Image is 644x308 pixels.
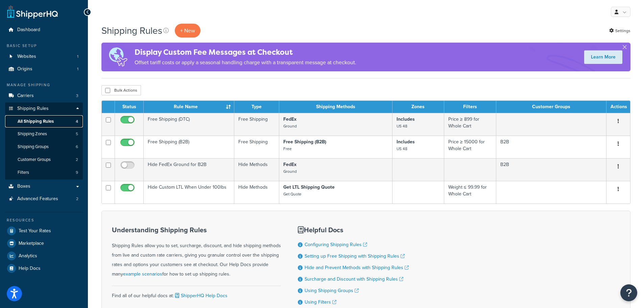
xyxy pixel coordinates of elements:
div: Manage Shipping [5,82,83,88]
span: Shipping Groups [18,144,49,150]
a: Carriers 3 [5,90,83,102]
a: ShipperHQ Home [7,5,58,19]
span: 5 [76,131,78,137]
a: Filters 9 [5,166,83,179]
span: Websites [17,54,36,60]
div: Basic Setup [5,43,83,49]
td: Weight ≤ 99.99 for Whole Cart [444,181,496,204]
a: Learn More [584,50,622,64]
li: Advanced Features [5,193,83,205]
li: Shipping Groups [5,141,83,153]
div: Resources [5,217,83,223]
span: Origins [17,66,32,72]
a: Shipping Rules [5,102,83,115]
h4: Display Custom Fee Messages at Checkout [135,47,356,58]
th: Filters [444,101,496,113]
small: Ground [283,123,297,129]
a: Customer Groups 2 [5,153,83,166]
th: Shipping Methods [279,101,392,113]
strong: Includes [397,116,415,123]
li: Carriers [5,90,83,102]
a: Shipping Groups 6 [5,141,83,153]
span: Shipping Rules [17,106,49,112]
div: Shipping Rules allow you to set, surcharge, discount, and hide shipping methods from live and cus... [112,226,281,279]
small: Free [283,146,292,152]
strong: FedEx [283,161,296,168]
td: Price ≥ 15000 for Whole Cart [444,136,496,158]
a: Origins 1 [5,63,83,75]
a: Using Filters [305,299,336,306]
th: Actions [606,101,630,113]
span: Filters [18,170,29,175]
a: ShipperHQ Help Docs [174,292,228,299]
li: Filters [5,166,83,179]
a: Dashboard [5,24,83,36]
a: Analytics [5,250,83,262]
h3: Helpful Docs [298,226,409,234]
th: Type [234,101,279,113]
div: Find all of our helpful docs at: [112,286,281,301]
li: Shipping Rules [5,102,83,180]
td: Free Shipping (B2B) [144,136,234,158]
span: 3 [76,93,78,99]
a: Advanced Features 2 [5,193,83,205]
td: Free Shipping [234,136,279,158]
a: Websites 1 [5,50,83,63]
span: Help Docs [19,266,41,271]
span: 6 [76,144,78,150]
h1: Shipping Rules [101,24,162,37]
strong: Free Shipping (B2B) [283,138,326,145]
img: duties-banner-06bc72dcb5fe05cb3f9472aba00be2ae8eb53ab6f0d8bb03d382ba314ac3c341.png [101,43,135,71]
button: Open Resource Center [620,284,637,301]
strong: FedEx [283,116,296,123]
a: Configuring Shipping Rules [305,241,367,248]
li: Customer Groups [5,153,83,166]
th: Rule Name : activate to sort column ascending [144,101,234,113]
a: Marketplace [5,237,83,250]
span: 4 [76,119,78,124]
small: US 48 [397,146,407,152]
a: Hide and Prevent Methods with Shipping Rules [305,264,409,271]
span: 2 [76,196,78,202]
button: Bulk Actions [101,85,141,95]
h3: Understanding Shipping Rules [112,226,281,234]
a: Test Your Rates [5,225,83,237]
span: All Shipping Rules [18,119,54,124]
span: Carriers [17,93,34,99]
span: 9 [76,170,78,175]
span: 1 [77,54,78,60]
span: Boxes [17,184,30,189]
a: Using Shipping Groups [305,287,359,294]
li: Websites [5,50,83,63]
a: All Shipping Rules 4 [5,115,83,128]
td: B2B [496,158,606,181]
small: Ground [283,168,297,174]
span: Test Your Rates [19,228,51,234]
span: Customer Groups [18,157,51,163]
a: Surcharge and Discount with Shipping Rules [305,276,403,283]
a: Help Docs [5,262,83,275]
span: 2 [76,157,78,163]
p: Offset tariff costs or apply a seasonal handling charge with a transparent message at checkout. [135,58,356,67]
td: Free Shipping (DTC) [144,113,234,136]
th: Status [115,101,144,113]
li: Origins [5,63,83,75]
th: Customer Groups [496,101,606,113]
span: 1 [77,66,78,72]
li: Shipping Zones [5,128,83,140]
a: Boxes [5,180,83,193]
strong: Get LTL Shipping Quote [283,184,335,191]
td: Price ≥ 899 for Whole Cart [444,113,496,136]
a: example scenarios [123,270,162,278]
td: Hide Methods [234,181,279,204]
td: Free Shipping [234,113,279,136]
small: US 48 [397,123,407,129]
li: All Shipping Rules [5,115,83,128]
span: Shipping Zones [18,131,47,137]
span: Advanced Features [17,196,58,202]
